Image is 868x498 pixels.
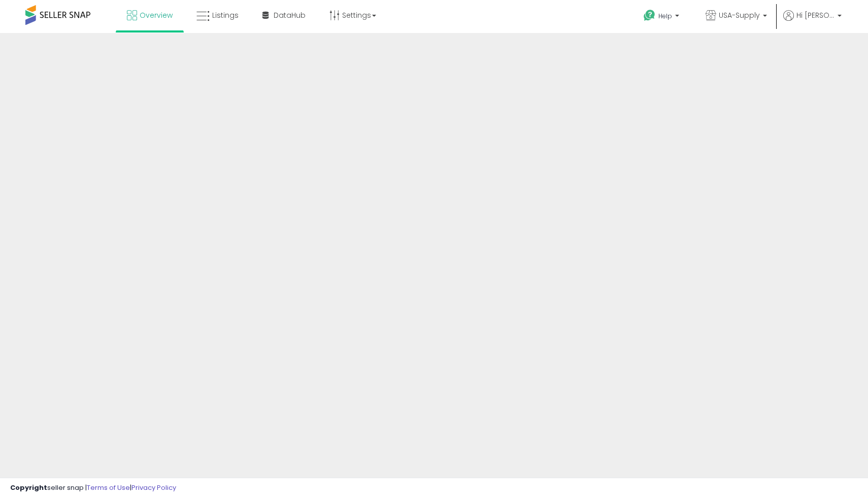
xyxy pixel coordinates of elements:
span: Help [658,12,672,20]
span: USA-Supply [719,10,760,20]
span: Listings [212,10,239,20]
i: Get Help [643,9,656,22]
span: DataHub [274,10,306,20]
a: Help [636,2,689,33]
span: Hi [PERSON_NAME] [796,10,834,20]
a: Hi [PERSON_NAME] [783,10,842,33]
span: Overview [140,10,173,20]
